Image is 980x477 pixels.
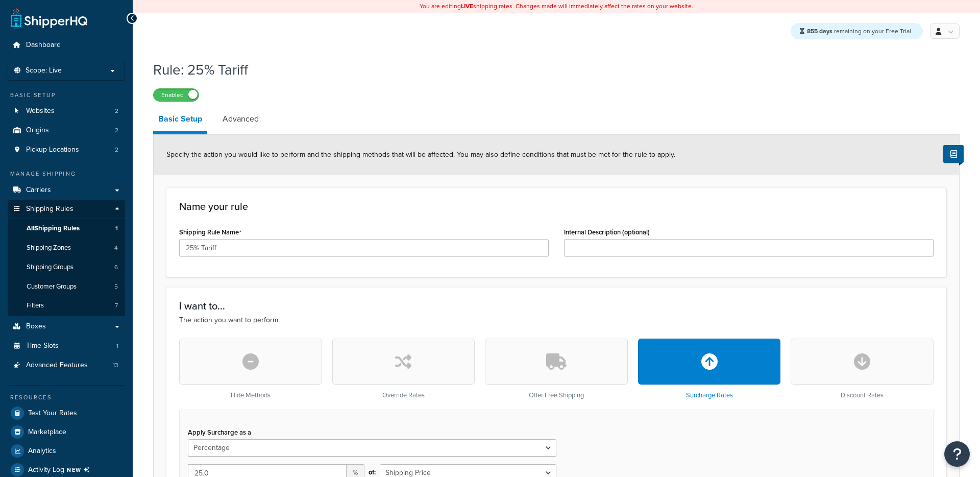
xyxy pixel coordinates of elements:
li: Advanced Features [8,356,125,375]
a: Filters7 [8,296,125,315]
b: LIVE [461,2,473,11]
span: 2 [115,107,118,115]
a: Origins2 [8,121,125,140]
span: Time Slots [26,342,59,350]
span: remaining on your Free Trial [807,27,911,36]
span: Shipping Zones [27,244,71,252]
span: Test Your Rates [28,409,77,418]
a: Websites2 [8,102,125,121]
li: Pickup Locations [8,140,125,159]
div: Hide Methods [179,339,322,399]
a: Boxes [8,317,125,336]
span: All Shipping Rules [27,224,80,233]
div: Basic Setup [8,91,125,100]
a: Advanced Features13 [8,356,125,375]
li: Shipping Rules [8,200,125,316]
label: Apply Surcharge as a [188,428,251,436]
span: 5 [114,282,118,291]
li: Customer Groups [8,277,125,296]
span: Activity Log [28,463,94,476]
span: Scope: Live [26,66,62,75]
span: 13 [113,361,118,370]
button: Open Resource Center [944,441,970,467]
h3: Name your rule [179,201,934,212]
h3: I want to... [179,300,934,312]
span: Dashboard [26,41,61,50]
div: Resources [8,393,125,402]
span: 1 [116,342,118,350]
li: Shipping Zones [8,238,125,257]
span: Advanced Features [26,361,88,370]
span: Specify the action you would like to perform and the shipping methods that will be affected. You ... [166,149,675,160]
span: Pickup Locations [26,146,79,154]
li: Time Slots [8,337,125,355]
h1: Rule: 25% Tariff [153,60,947,80]
a: Time Slots1 [8,337,125,355]
button: Show Help Docs [943,145,964,163]
span: Origins [26,126,49,135]
li: Filters [8,296,125,315]
a: Carriers [8,181,125,200]
a: Basic Setup [153,107,207,134]
a: Analytics [8,442,125,460]
span: 6 [114,263,118,272]
span: Analytics [28,447,56,456]
a: Test Your Rates [8,404,125,422]
li: Shipping Groups [8,258,125,277]
span: Customer Groups [27,282,77,291]
a: Shipping Rules [8,200,125,219]
span: Shipping Rules [26,205,73,213]
strong: 855 days [807,27,832,36]
span: Websites [26,107,55,115]
span: Shipping Groups [27,263,73,272]
span: 2 [115,146,118,154]
a: Shipping Zones4 [8,238,125,257]
a: Shipping Groups6 [8,258,125,277]
a: AllShipping Rules1 [8,219,125,238]
label: Shipping Rule Name [179,228,241,236]
div: Override Rates [332,339,475,399]
label: Enabled [154,89,199,101]
a: Marketplace [8,423,125,441]
li: Websites [8,102,125,121]
span: NEW [67,466,94,474]
div: Discount Rates [791,339,934,399]
label: Internal Description (optional) [564,228,650,236]
div: Surcharge Rates [638,339,781,399]
div: Manage Shipping [8,170,125,178]
a: Advanced [217,107,264,131]
span: 1 [115,224,118,233]
li: Origins [8,121,125,140]
div: Offer Free Shipping [485,339,628,399]
a: Pickup Locations2 [8,140,125,159]
span: Boxes [26,322,46,331]
span: Marketplace [28,428,66,437]
a: Customer Groups5 [8,277,125,296]
span: Carriers [26,186,51,195]
span: Filters [27,301,44,310]
span: 4 [114,244,118,252]
a: Dashboard [8,36,125,55]
span: 7 [115,301,118,310]
span: 2 [115,126,118,135]
p: The action you want to perform. [179,315,934,326]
